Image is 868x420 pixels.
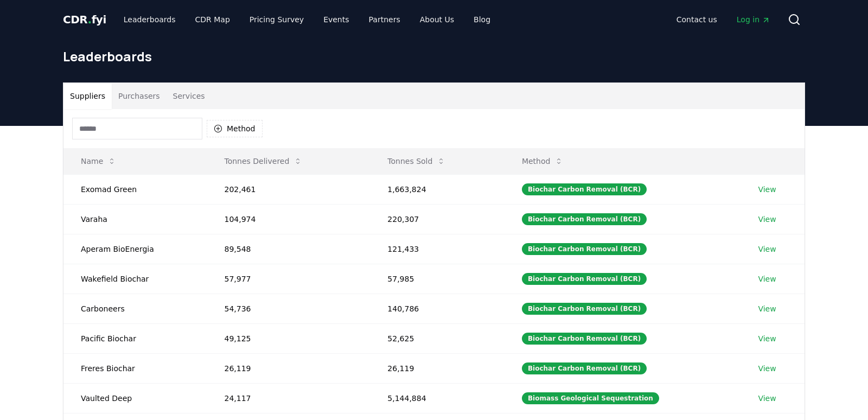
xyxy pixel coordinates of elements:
a: View [758,273,776,284]
span: Log in [737,14,770,25]
a: Partners [360,10,409,29]
td: 89,548 [207,234,370,264]
a: View [758,184,776,195]
a: Contact us [668,10,726,29]
div: Biochar Carbon Removal (BCR) [522,213,647,225]
a: Log in [728,10,779,29]
td: 140,786 [370,294,505,323]
a: View [758,244,776,254]
a: View [758,214,776,225]
td: Aperam BioEnergia [63,234,207,264]
span: CDR fyi [63,13,106,26]
div: Biochar Carbon Removal (BCR) [522,333,647,345]
td: 57,985 [370,264,505,294]
td: Vaulted Deep [63,383,207,413]
a: View [758,303,776,314]
div: Biochar Carbon Removal (BCR) [522,303,647,315]
a: Leaderboards [115,10,184,29]
button: Services [167,83,212,109]
td: 57,977 [207,264,370,294]
a: View [758,393,776,404]
div: Biochar Carbon Removal (BCR) [522,362,647,374]
td: 104,974 [207,204,370,234]
td: 24,117 [207,383,370,413]
a: Events [315,10,358,29]
button: Name [72,150,125,172]
div: Biomass Geological Sequestration [522,392,659,404]
button: Method [513,150,572,172]
td: Pacific Biochar [63,323,207,353]
button: Suppliers [63,83,112,109]
span: . [88,13,92,26]
td: 49,125 [207,323,370,353]
td: 54,736 [207,294,370,323]
a: Blog [465,10,499,29]
button: Tonnes Delivered [215,150,311,172]
div: Biochar Carbon Removal (BCR) [522,183,647,195]
td: Varaha [63,204,207,234]
td: 5,144,884 [370,383,505,413]
a: View [758,363,776,374]
nav: Main [115,10,499,29]
div: Biochar Carbon Removal (BCR) [522,273,647,285]
h1: Leaderboards [63,48,805,65]
a: About Us [411,10,463,29]
button: Purchasers [112,83,167,109]
td: 202,461 [207,174,370,204]
td: 26,119 [370,353,505,383]
a: Pricing Survey [241,10,312,29]
button: Tonnes Sold [379,150,454,172]
td: 220,307 [370,204,505,234]
td: 1,663,824 [370,174,505,204]
button: Method [207,120,263,137]
a: CDR.fyi [63,12,106,27]
div: Biochar Carbon Removal (BCR) [522,243,647,255]
a: CDR Map [187,10,239,29]
nav: Main [668,10,779,29]
td: Freres Biochar [63,353,207,383]
td: Carboneers [63,294,207,323]
td: 26,119 [207,353,370,383]
td: Exomad Green [63,174,207,204]
td: 121,433 [370,234,505,264]
td: 52,625 [370,323,505,353]
a: View [758,333,776,344]
td: Wakefield Biochar [63,264,207,294]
